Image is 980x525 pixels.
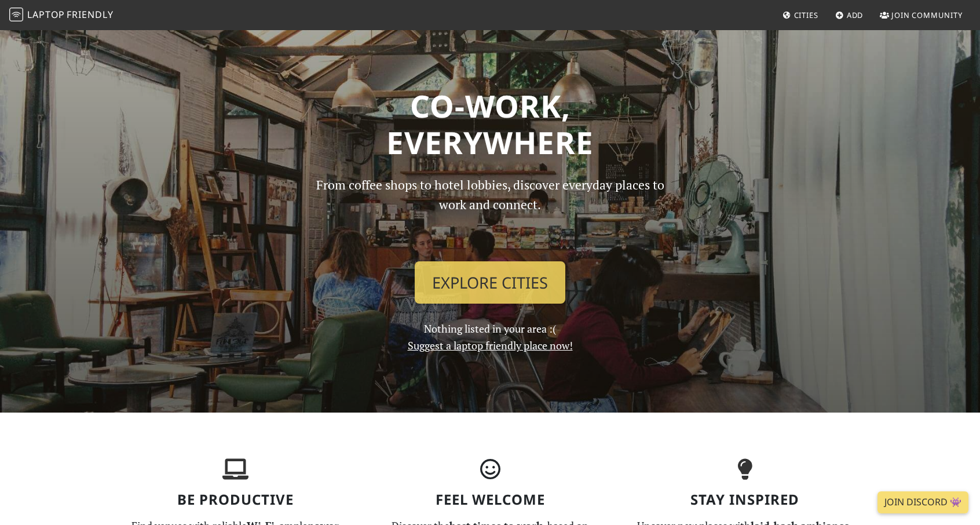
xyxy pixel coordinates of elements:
[877,491,968,513] a: Join Discord 👾
[67,8,113,21] span: Friendly
[9,5,114,25] a: LaptopFriendly LaptopFriendly
[415,261,565,304] a: Explore Cities
[831,5,868,25] a: Add
[370,491,610,508] h3: Feel Welcome
[778,5,823,25] a: Cities
[27,8,65,21] span: Laptop
[875,5,967,25] a: Join Community
[115,491,356,508] h3: Be Productive
[891,10,963,20] span: Join Community
[115,87,865,161] h1: Co-work, Everywhere
[299,175,681,354] div: Nothing listed in your area :(
[847,10,864,20] span: Add
[306,175,674,252] p: From coffee shops to hotel lobbies, discover everyday places to work and connect.
[794,10,818,20] span: Cities
[624,491,865,508] h3: Stay Inspired
[408,338,573,352] a: Suggest a laptop friendly place now!
[9,8,23,21] img: LaptopFriendly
